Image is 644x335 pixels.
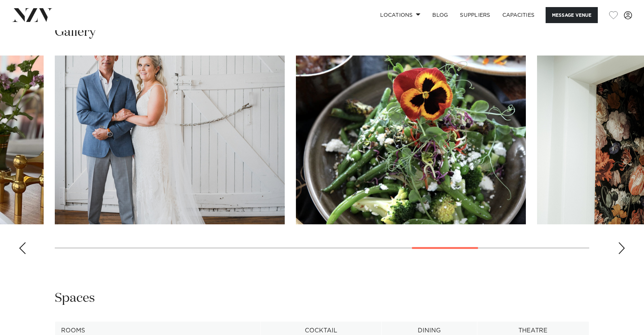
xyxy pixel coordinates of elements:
swiper-slide: 13 / 18 [55,56,285,224]
a: BLOG [426,7,454,23]
button: Message Venue [546,7,598,23]
a: SUPPLIERS [454,7,496,23]
swiper-slide: 14 / 18 [296,56,526,224]
h2: Gallery [55,24,96,41]
img: nzv-logo.png [12,8,53,22]
h2: Spaces [55,290,95,307]
a: Capacities [496,7,541,23]
a: Locations [374,7,426,23]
